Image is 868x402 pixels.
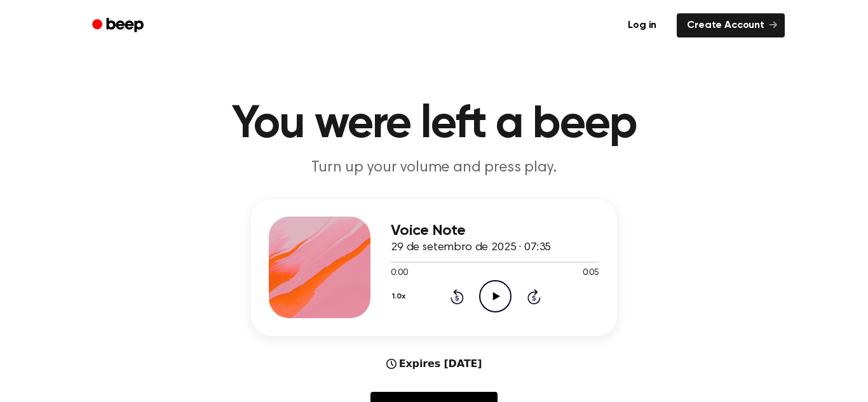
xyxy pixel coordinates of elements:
[615,11,669,40] a: Log in
[677,13,785,37] a: Create Account
[391,222,599,239] h3: Voice Note
[386,356,482,372] div: Expires [DATE]
[391,286,410,307] button: 1.0x
[583,267,599,280] span: 0:05
[109,102,759,147] h1: You were left a beep
[190,157,678,178] p: Turn up your volume and press play.
[391,242,551,253] span: 29 de setembro de 2025 · 07:35
[391,267,407,280] span: 0:00
[83,13,155,38] a: Beep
